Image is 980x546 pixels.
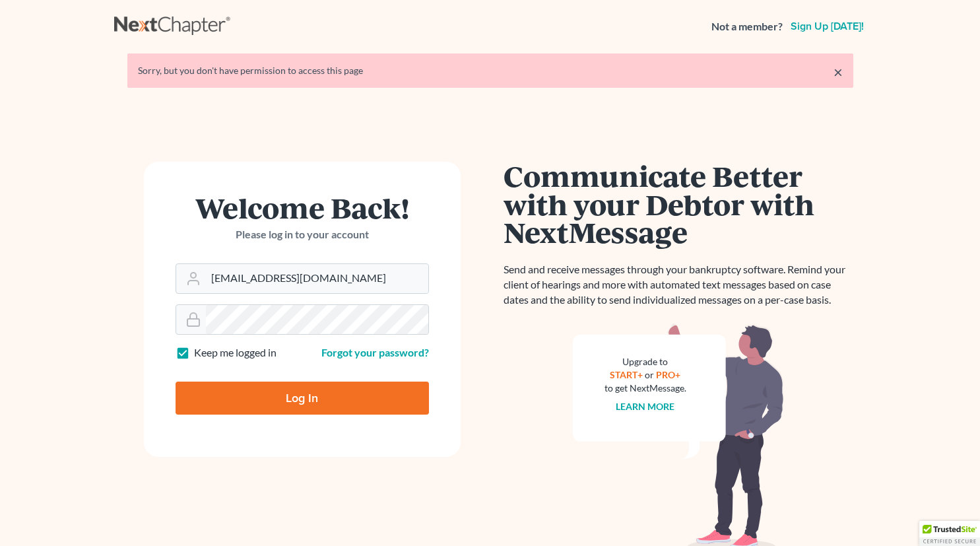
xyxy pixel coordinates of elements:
[321,346,429,358] a: Forgot your password?
[604,355,686,368] div: Upgrade to
[616,401,674,412] a: Learn more
[138,64,843,77] div: Sorry, but you don't have permission to access this page
[176,382,429,415] input: Log In
[504,262,853,308] p: Send and receive messages through your bankruptcy software. Remind your client of hearings and mo...
[176,227,429,242] p: Please log in to your account
[656,369,680,380] a: PRO+
[645,369,654,380] span: or
[604,382,686,395] div: to get NextMessage.
[788,21,866,32] a: Sign up [DATE]!
[919,521,980,546] div: TrustedSite Certified
[206,264,428,293] input: Email Address
[711,19,783,34] strong: Not a member?
[833,64,843,80] a: ×
[176,193,429,222] h1: Welcome Back!
[194,345,277,360] label: Keep me logged in
[504,162,853,246] h1: Communicate Better with your Debtor with NextMessage
[610,369,643,380] a: START+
